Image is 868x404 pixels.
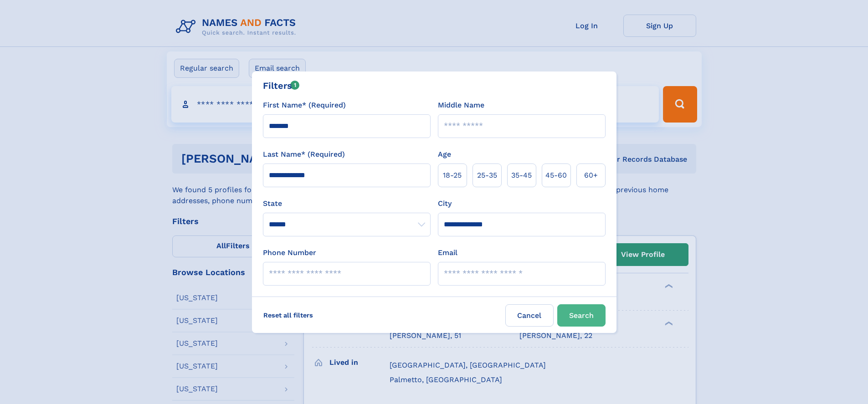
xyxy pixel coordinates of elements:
[438,247,457,258] label: Email
[438,198,452,209] label: City
[263,247,316,258] label: Phone Number
[443,170,462,181] span: 18‑25
[263,149,345,160] label: Last Name* (Required)
[438,149,451,160] label: Age
[505,304,554,327] label: Cancel
[263,100,346,111] label: First Name* (Required)
[557,304,606,327] button: Search
[545,170,567,181] span: 45‑60
[511,170,532,181] span: 35‑45
[477,170,497,181] span: 25‑35
[263,198,431,209] label: State
[584,170,598,181] span: 60+
[257,304,319,326] label: Reset all filters
[263,79,300,92] div: Filters
[438,100,484,111] label: Middle Name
